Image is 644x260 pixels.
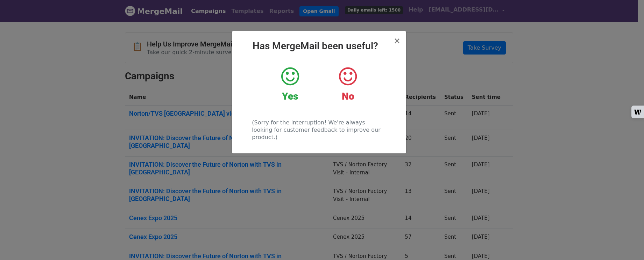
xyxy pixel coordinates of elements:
[394,36,401,46] span: ×
[238,40,401,52] h2: Has MergeMail been useful?
[342,91,354,102] strong: No
[394,37,401,45] button: Close
[252,119,386,141] p: (Sorry for the interruption! We're always looking for customer feedback to improve our product.)
[267,66,314,102] a: Yes
[282,91,298,102] strong: Yes
[324,66,371,102] a: No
